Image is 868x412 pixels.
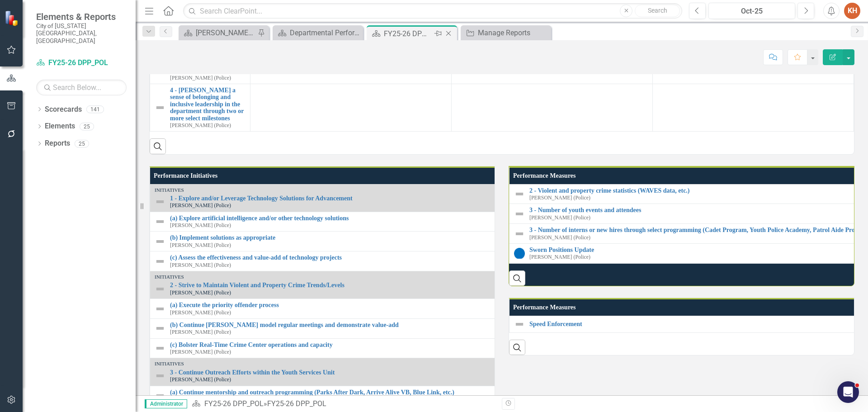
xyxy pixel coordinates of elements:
td: Double-Click to Edit Right Click for Context Menu [150,184,853,212]
a: Reports [45,138,70,149]
a: (b) Implement solutions as appropriate [170,234,848,241]
img: Not Defined [514,189,525,199]
small: [PERSON_NAME] (Police) [170,75,231,81]
iframe: Intercom live chat [837,381,859,403]
a: 1 - Explore and/or Leverage Technology Solutions for Advancement [170,195,848,202]
td: Double-Click to Edit Right Click for Context Menu [150,251,853,271]
small: [PERSON_NAME] (Police) [529,235,590,241]
small: [PERSON_NAME] (Police) [170,262,231,268]
img: Not Defined [155,256,165,267]
a: [PERSON_NAME]'s Home [181,27,255,38]
td: Double-Click to Edit Right Click for Context Menu [150,271,853,299]
small: [PERSON_NAME] (Police) [170,242,231,248]
span: Elements & Reports [36,11,127,22]
small: [PERSON_NAME] (Police) [170,329,231,335]
a: 2 - Strive to Maintain Violent and Property Crime Trends/Levels [170,282,848,289]
div: FY25-26 DPP_POL [267,399,326,408]
td: Double-Click to Edit Right Click for Context Menu [150,84,250,132]
a: 3 - Continue Outreach Efforts within the Youth Services Unit [170,369,848,376]
small: [PERSON_NAME] (Police) [529,195,590,201]
img: Not Defined [514,208,525,219]
img: Not Defined [155,343,165,354]
td: Double-Click to Edit Right Click for Context Menu [150,299,853,319]
img: Not Defined [155,102,165,113]
div: Initiatives [155,361,848,366]
div: » [192,399,495,409]
small: City of [US_STATE][GEOGRAPHIC_DATA], [GEOGRAPHIC_DATA] [36,22,127,44]
img: Not Defined [514,228,525,239]
div: Oct-25 [712,6,792,17]
td: Double-Click to Edit [250,84,452,132]
small: [PERSON_NAME] (Police) [170,203,231,208]
td: Double-Click to Edit Right Click for Context Menu [150,212,853,232]
a: Departmental Performance Plans - 3 Columns [275,27,361,38]
img: No Target Established [514,248,525,259]
button: Search [635,5,680,17]
small: [PERSON_NAME] (Police) [170,349,231,355]
button: Oct-25 [708,3,795,19]
small: [PERSON_NAME] (Police) [170,223,231,228]
small: [PERSON_NAME] (Police) [170,290,231,296]
img: Not Defined [155,196,165,207]
td: Double-Click to Edit Right Click for Context Menu [150,338,853,358]
td: Double-Click to Edit Right Click for Context Menu [150,386,853,406]
a: (a) Execute the priority offender process [170,302,848,308]
a: FY25-26 DPP_POL [204,399,264,408]
small: [PERSON_NAME] (Police) [529,215,590,221]
div: 25 [80,123,94,130]
input: Search Below... [36,80,127,95]
td: Double-Click to Edit [452,84,653,132]
td: Double-Click to Edit Right Click for Context Menu [150,318,853,338]
span: Administrator [145,399,187,408]
a: (c) Assess the effectiveness and value-add of technology projects [170,254,848,261]
small: [PERSON_NAME] (Police) [529,254,590,260]
div: Initiatives [155,274,848,279]
td: Double-Click to Edit Right Click for Context Menu [150,232,853,251]
small: [PERSON_NAME] (Police) [170,377,231,383]
a: 4 - [PERSON_NAME] a sense of belonging and inclusive leadership in the department through two or ... [170,87,245,122]
div: Manage Reports [478,27,549,38]
div: FY25-26 DPP_POL [384,28,432,39]
small: [PERSON_NAME] (Police) [170,123,231,128]
img: Not Defined [155,216,165,227]
div: Departmental Performance Plans - 3 Columns [290,27,361,38]
td: Double-Click to Edit Right Click for Context Menu [150,358,853,386]
span: Search [648,7,667,14]
small: [PERSON_NAME] (Police) [170,310,231,316]
button: KH [844,3,860,19]
a: FY25-26 DPP_POL [36,58,127,68]
a: (a) Continue mentorship and outreach programming (Parks After Dark, Arrive Alive VB, Blue Link, e... [170,389,848,396]
img: ClearPoint Strategy [5,10,20,26]
img: Not Defined [155,370,165,381]
div: 141 [86,105,104,113]
input: Search ClearPoint... [183,3,682,19]
div: Initiatives [155,187,848,193]
a: Manage Reports [463,27,549,38]
img: Not Defined [155,323,165,334]
img: Not Defined [514,319,525,330]
a: (a) Explore artificial intelligence and/or other technology solutions [170,215,848,222]
div: [PERSON_NAME]'s Home [196,27,255,38]
td: Double-Click to Edit [653,84,854,132]
a: (b) Continue [PERSON_NAME] model regular meetings and demonstrate value-add [170,322,848,328]
div: 25 [75,140,89,147]
img: Not Defined [155,303,165,314]
img: Not Defined [155,390,165,401]
a: Elements [45,121,75,132]
img: Not Defined [155,284,165,294]
a: Scorecards [45,104,82,115]
a: (c) Bolster Real-Time Crime Center operations and capacity [170,341,848,348]
img: Not Defined [155,236,165,247]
